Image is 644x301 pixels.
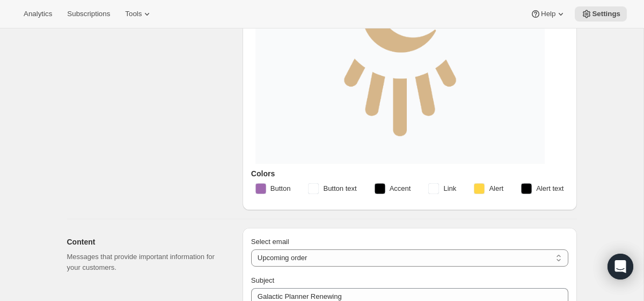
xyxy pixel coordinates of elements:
span: Button text [323,183,356,194]
span: Select email [251,238,289,246]
button: Button text [302,180,363,197]
span: Settings [592,10,620,18]
button: Alert [467,180,510,197]
span: Help [541,10,555,18]
button: Settings [575,6,627,21]
button: Accent [368,180,418,197]
span: Subscriptions [67,10,110,18]
span: Tools [125,10,142,18]
button: Subscriptions [61,6,116,21]
span: Button [270,183,291,194]
span: Analytics [24,10,52,18]
button: Analytics [17,6,58,21]
h3: Colors [251,168,568,179]
button: Link [422,180,463,197]
button: Tools [119,6,159,21]
button: Button [249,180,297,197]
button: Alert text [515,180,570,197]
span: Subject [251,276,274,284]
p: Messages that provide important information for your customers. [67,252,225,273]
span: Alert text [536,183,563,194]
button: Help [524,6,573,21]
div: Open Intercom Messenger [608,254,633,279]
h2: Content [67,236,225,247]
span: Accent [390,183,411,194]
span: Link [443,183,456,194]
span: Alert [489,183,503,194]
